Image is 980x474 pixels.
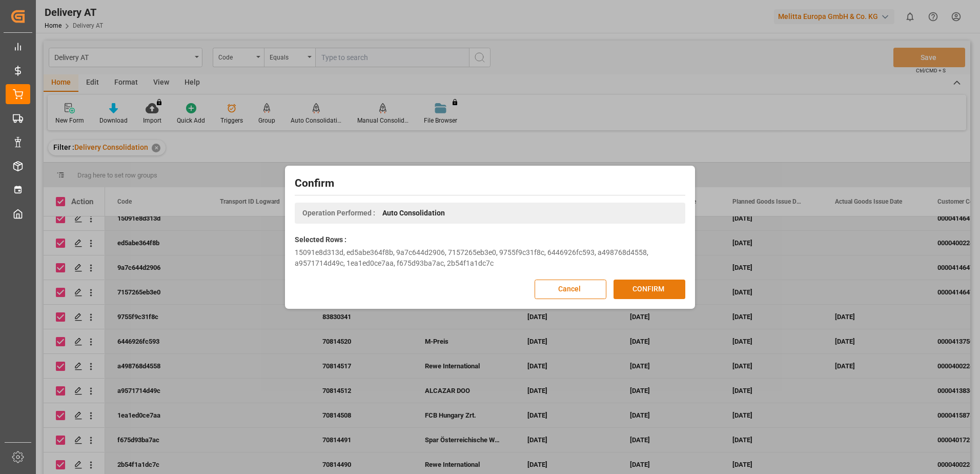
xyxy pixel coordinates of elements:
[614,280,685,299] button: CONFIRM
[295,175,685,192] h2: Confirm
[295,247,685,269] div: 15091e8d313d, ed5abe364f8b, 9a7c644d2906, 7157265eb3e0, 9755f9c31f8c, 6446926fc593, a498768d4558,...
[382,208,445,219] span: Auto Consolidation
[302,208,375,219] span: Operation Performed :
[295,234,346,245] label: Selected Rows :
[535,280,606,299] button: Cancel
